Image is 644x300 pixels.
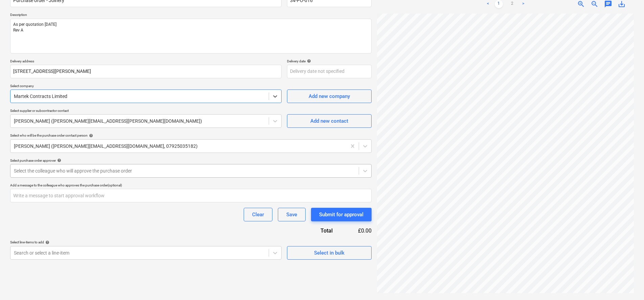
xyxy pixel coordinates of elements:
[10,133,372,138] div: Select who will be the purchase order contact person
[10,13,372,18] p: Description
[10,183,372,187] div: Add a message to the colleague who approves the purchase order (optional)
[10,189,372,202] input: Write a message to start approval workflow
[310,117,348,125] div: Add new contact
[10,59,282,65] p: Delivery address
[309,92,350,101] div: Add new company
[10,65,282,78] input: Delivery address
[343,227,372,235] div: £0.00
[319,210,363,219] div: Submit for approval
[286,210,297,219] div: Save
[44,240,49,244] span: help
[284,227,343,235] div: Total
[244,208,272,221] button: Clear
[287,89,372,103] button: Add new company
[287,246,372,260] button: Select in bulk
[88,134,93,138] span: help
[287,65,372,78] input: Delivery date not specified
[311,208,372,221] button: Submit for approval
[10,19,372,54] textarea: As per quotation [DATE] Rev A
[306,59,311,63] span: help
[278,208,306,221] button: Save
[287,59,372,63] div: Delivery date
[314,248,345,257] div: Select in bulk
[10,84,282,89] p: Select company
[287,114,372,128] button: Add new contact
[10,240,282,244] div: Select line-items to add
[56,158,61,162] span: help
[10,108,282,114] p: Select supplier or subcontractor contact
[252,210,264,219] div: Clear
[10,158,372,163] div: Select purchase order approver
